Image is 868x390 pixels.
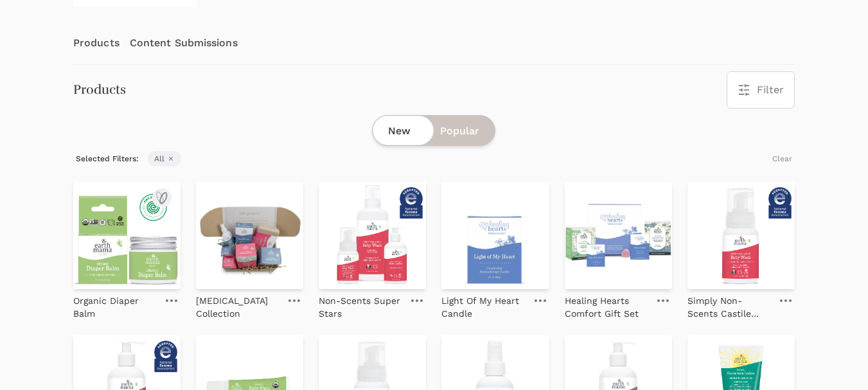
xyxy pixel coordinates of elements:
a: Healing Hearts Comfort Gift Set [565,289,649,320]
a: Non-Scents Super Stars [319,289,403,320]
img: Postpartum Collection [196,182,303,289]
p: Non-Scents Super Stars [319,294,403,320]
a: Content Submissions [130,22,238,64]
a: [MEDICAL_DATA] Collection [196,289,280,320]
span: Popular [440,123,479,139]
img: Organic Diaper Balm [73,182,181,289]
p: Simply Non-Scents Castile Baby Wash [687,294,772,320]
a: Simply Non-Scents Castile Baby Wash [687,289,772,320]
button: Clear [770,151,795,166]
span: Selected Filters: [73,151,141,166]
p: Organic Diaper Balm [73,294,157,320]
p: [MEDICAL_DATA] Collection [196,294,280,320]
img: Simply Non-Scents Castile Baby Wash [687,182,795,289]
span: New [388,123,411,139]
img: Light Of My Heart Candle [441,182,549,289]
a: Products [73,22,120,64]
img: Non-Scents Super Stars [319,182,426,289]
h3: Products [73,81,126,99]
p: Healing Hearts Comfort Gift Set [565,294,649,320]
p: Light Of My Heart Candle [441,294,526,320]
img: Healing Hearts Comfort Gift Set [565,182,672,289]
a: Organic Diaper Balm [73,289,157,320]
span: Filter [757,82,784,98]
a: Light Of My Heart Candle [441,289,526,320]
button: Filter [727,72,794,108]
span: All [148,151,181,166]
